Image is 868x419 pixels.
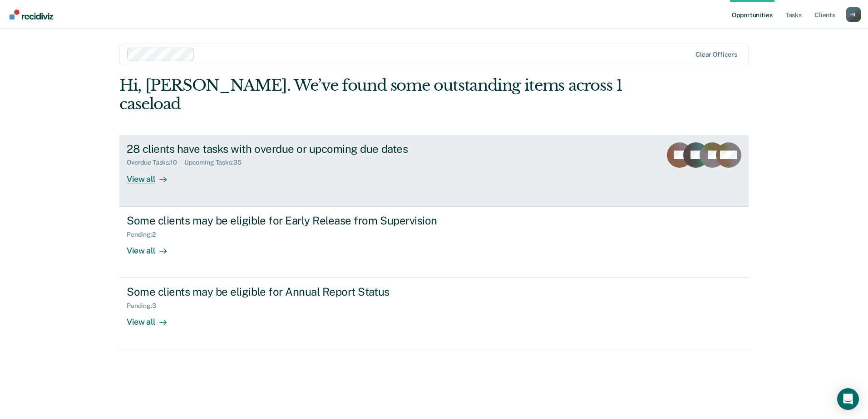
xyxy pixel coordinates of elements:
[127,310,178,327] div: View all
[127,285,445,298] div: Some clients may be eligible for Annual Report Status
[127,302,163,310] div: Pending : 3
[119,278,749,349] a: Some clients may be eligible for Annual Report StatusPending:3View all
[127,142,445,156] div: 28 clients have tasks with overdue or upcoming due dates
[119,76,623,113] div: Hi, [PERSON_NAME]. We’ve found some outstanding items across 1 caseload
[846,7,861,22] div: H L
[695,51,737,58] div: Clear officers
[127,166,178,184] div: View all
[846,7,861,22] button: Profile dropdown button
[837,388,859,410] div: Open Intercom Messenger
[127,231,163,239] div: Pending : 2
[10,10,53,19] img: Recidiviz
[119,206,749,278] a: Some clients may be eligible for Early Release from SupervisionPending:2View all
[119,135,749,206] a: 28 clients have tasks with overdue or upcoming due datesOverdue Tasks:10Upcoming Tasks:35View all
[127,238,178,256] div: View all
[127,214,445,227] div: Some clients may be eligible for Early Release from Supervision
[184,159,249,166] div: Upcoming Tasks : 35
[127,159,184,166] div: Overdue Tasks : 10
